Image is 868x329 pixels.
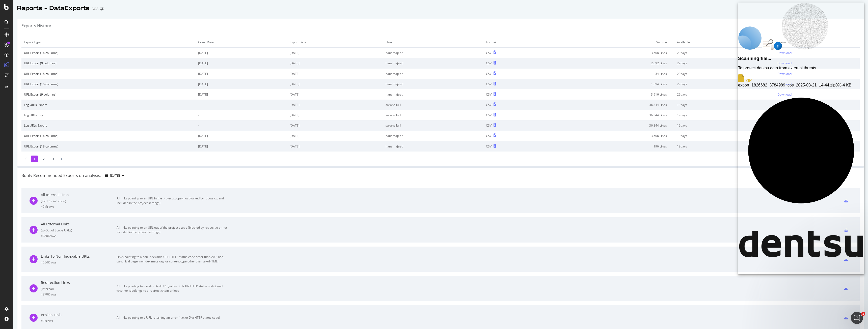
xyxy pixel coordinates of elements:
[383,89,483,100] td: hanamajeed
[383,58,483,68] td: hanamajeed
[674,69,775,79] td: 29 days
[41,228,117,232] div: ( to Out of Scope URLs )
[24,113,193,117] div: Log URLs Export
[24,82,193,86] div: URL Export (16 columns)
[41,199,117,203] div: ( to URLs in Scope )
[41,254,117,259] div: Links To Non-Indexable URLs
[40,156,47,162] li: 2
[287,110,383,120] td: [DATE]
[41,292,117,296] div: = 370K rows
[383,131,483,141] td: hanamajeed
[287,48,383,58] td: [DATE]
[287,58,383,68] td: [DATE]
[486,123,492,128] div: CSV
[41,204,117,209] div: = 2M rows
[851,312,863,324] iframe: Intercom live chat
[383,69,483,79] td: hanamajeed
[17,4,90,13] div: Reports - DataExports
[486,103,492,107] div: CSV
[486,92,492,97] div: CSV
[287,79,383,89] td: [DATE]
[674,58,775,68] td: 29 days
[483,37,552,48] td: Format
[552,69,674,79] td: 34 Lines
[383,100,483,110] td: sarahellul1
[287,37,383,48] td: Export Date
[196,120,287,131] td: -
[117,196,230,205] div: All links pointing to an URL in the project scope (not blocked by robots.txt and included in the ...
[21,23,51,29] div: Exports History
[287,120,383,131] td: [DATE]
[103,172,126,180] button: [DATE]
[552,120,674,131] td: 36,344 Lines
[486,144,492,148] div: CSV
[24,51,193,55] div: URL Export (16 columns)
[117,315,230,320] div: All links pointing to a URL returning an error (4xx or 5xx HTTP status code)
[552,58,674,68] td: 2,092 Lines
[552,89,674,100] td: 3,916 Lines
[196,89,287,100] td: [DATE]
[383,120,483,131] td: sarahellul1
[117,255,230,264] div: Links pointing to a non-indexable URL (HTTP status code other than 200, non-canonical page, noind...
[674,141,775,152] td: 19 days
[196,48,287,58] td: [DATE]
[552,141,674,152] td: 196 Lines
[117,284,230,293] div: All links pointing to a redirected URL (with a 301/302 HTTP status code), and whether it belongs ...
[100,7,103,11] div: arrow-right-arrow-left
[41,192,117,197] div: All Internal Links
[24,123,193,128] div: Log URLs Export
[41,319,117,323] div: = 2K rows
[24,92,193,97] div: URL Export (9 columns)
[196,37,287,48] td: Crawl Date
[41,287,117,291] div: ( Internal )
[287,89,383,100] td: [DATE]
[486,61,492,65] div: CSV
[50,156,57,162] li: 3
[24,103,193,107] div: Log URLs Export
[110,173,120,178] span: 2025 Aug. 16th
[861,312,865,316] span: 1
[674,120,775,131] td: 19 days
[24,61,193,65] div: URL Export (9 columns)
[196,131,287,141] td: [DATE]
[196,79,287,89] td: [DATE]
[41,260,117,264] div: = 654K rows
[674,48,775,58] td: 29 days
[92,6,98,11] div: COS
[486,72,492,76] div: CSV
[41,234,117,238] div: = 288K rows
[196,100,287,110] td: -
[486,113,492,117] div: CSV
[383,79,483,89] td: hanamajeed
[31,156,38,162] li: 1
[24,134,193,138] div: URL Export (16 columns)
[117,225,230,234] div: All links pointing to an URL out of the project scope (blocked by robots.txt or not included in t...
[486,134,492,138] div: CSV
[196,69,287,79] td: [DATE]
[552,37,674,48] td: Volume
[287,131,383,141] td: [DATE]
[552,110,674,120] td: 36,344 Lines
[383,141,483,152] td: hanamajeed
[844,316,848,319] div: csv-export
[674,79,775,89] td: 29 days
[486,82,492,86] div: CSV
[552,131,674,141] td: 3,506 Lines
[844,287,848,290] div: csv-export
[674,131,775,141] td: 19 days
[674,110,775,120] td: 19 days
[287,100,383,110] td: [DATE]
[552,100,674,110] td: 36,344 Lines
[552,79,674,89] td: 1,594 Lines
[674,100,775,110] td: 19 days
[21,173,101,178] div: Botify Recommended Exports on analysis:
[287,69,383,79] td: [DATE]
[21,37,196,48] td: Export Type
[383,37,483,48] td: User
[41,222,117,227] div: All External Links
[674,37,775,48] td: Available for
[41,312,117,317] div: Broken Links
[383,110,483,120] td: sarahellul1
[41,280,117,285] div: Redirection Links
[196,110,287,120] td: -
